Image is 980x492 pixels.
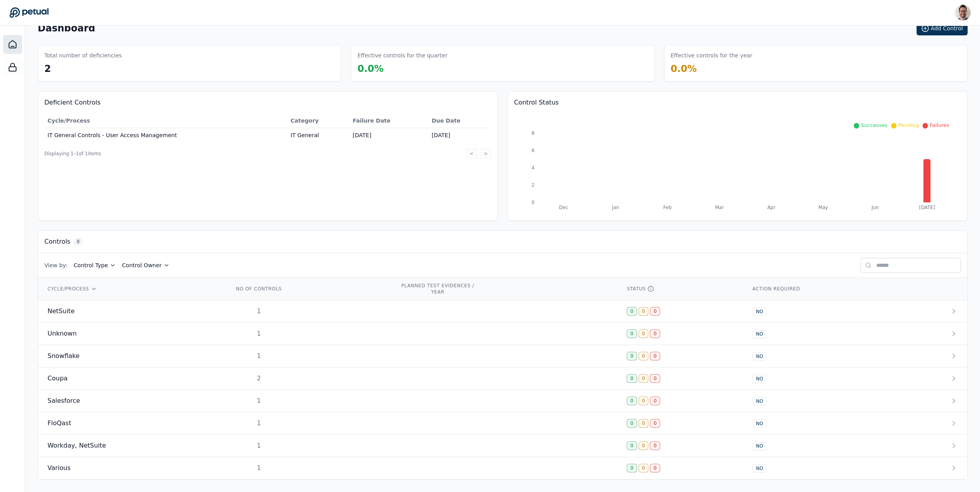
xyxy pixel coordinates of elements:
div: NO [752,375,766,383]
span: Unknown [48,329,77,338]
span: Salesforce [48,396,80,406]
td: [DATE] [349,128,428,143]
span: NetSuite [48,307,75,316]
div: 0 [638,352,649,360]
tspan: 6 [531,148,534,153]
div: 0 [638,464,649,472]
div: 0 [627,464,637,472]
h3: Control Status [514,98,961,107]
tspan: 0 [531,200,534,205]
span: Successes [861,122,887,128]
th: Due Date [428,114,491,128]
th: Failure Date [349,114,428,128]
h3: Controls [44,237,70,246]
div: NO [752,464,766,473]
img: Eliot Walker [955,5,971,20]
h1: Dashboard [38,22,95,35]
th: Category [287,114,349,128]
h3: Effective controls for the quarter [357,51,447,59]
div: 1 [234,419,284,428]
span: Failures [929,122,949,128]
td: IT General [287,128,349,143]
th: ACTION REQUIRED [743,278,903,300]
div: 0 [650,329,660,338]
tspan: Mar [715,205,724,210]
span: 2 [44,63,51,74]
div: 1 [234,351,284,361]
a: Dashboard [3,35,22,54]
tspan: 4 [531,165,534,171]
tspan: Dec [559,205,568,210]
div: 0 [627,441,637,450]
span: FloQast [48,419,71,428]
td: [DATE] [428,128,491,143]
div: NO [752,442,766,450]
tspan: May [818,205,828,210]
div: 1 [234,441,284,450]
button: < [466,149,477,159]
div: 1 [234,329,284,338]
div: 1 [234,396,284,406]
div: 0 [627,307,637,316]
div: 0 [627,419,637,428]
span: Pending [898,122,918,128]
span: Workday, NetSuite [48,441,106,450]
span: Snowflake [48,351,80,361]
div: 0 [638,374,649,383]
div: 0 [638,419,649,428]
td: IT General Controls - User Access Management [44,128,287,143]
div: NO [752,330,766,338]
div: 0 [627,352,637,360]
div: STATUS [627,286,733,292]
a: Go to Dashboard [9,7,49,18]
button: Add Control [916,21,967,35]
tspan: 2 [531,182,534,188]
div: 0 [638,397,649,405]
tspan: Apr [767,205,775,210]
tspan: 8 [531,130,534,136]
h3: Effective controls for the year [671,51,752,59]
div: 0 [650,397,660,405]
div: 0 [650,352,660,360]
div: NO [752,397,766,406]
span: 0.0 % [671,63,697,74]
div: 0 [638,307,649,316]
span: Various [48,463,71,473]
tspan: Jun [871,205,879,210]
div: 0 [650,441,660,450]
span: View by: [44,261,68,269]
button: Control Type [74,261,116,269]
div: NO OF CONTROLS [234,286,284,292]
tspan: Jan [611,205,619,210]
span: 8 [73,238,83,246]
div: NO [752,352,766,361]
button: > [480,149,491,159]
div: PLANNED TEST EVIDENCES / YEAR [400,283,475,295]
div: CYCLE/PROCESS [48,286,215,292]
div: NO [752,419,766,428]
button: Control Owner [122,261,170,269]
tspan: [DATE] [919,205,935,210]
tspan: Feb [663,205,671,210]
div: 0 [650,307,660,316]
div: 0 [638,329,649,338]
div: 0 [638,441,649,450]
div: 1 [234,463,284,473]
span: 0.0 % [357,63,384,74]
h3: Total number of deficiencies [44,51,122,59]
div: 0 [627,329,637,338]
span: Displaying 1– 1 of 1 items [44,151,101,157]
div: NO [752,307,766,316]
div: 1 [234,307,284,316]
div: 0 [627,374,637,383]
div: 2 [234,374,284,383]
div: 0 [650,419,660,428]
div: 0 [627,397,637,405]
h3: Deficient Controls [44,98,491,107]
div: 0 [650,464,660,472]
th: Cycle/Process [44,114,287,128]
a: SOC [3,58,22,77]
span: Coupa [48,374,68,383]
div: 0 [650,374,660,383]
